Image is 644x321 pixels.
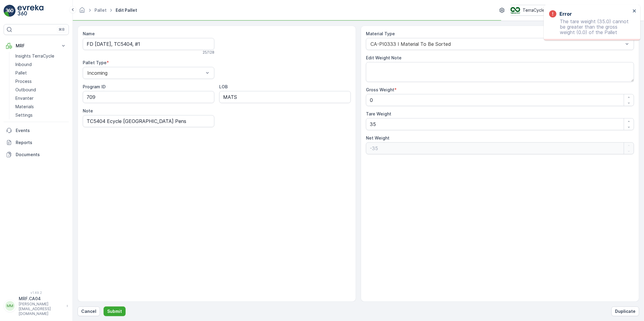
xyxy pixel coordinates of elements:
[4,40,69,52] button: MRF
[78,307,100,316] button: Cancel
[511,7,520,14] img: TC_8rdWMmT_gp9TRR3.png
[4,149,69,161] a: Documents
[83,60,107,65] label: Pallet Type
[4,5,16,17] img: logo
[15,95,34,101] p: Envanter
[19,296,63,302] p: MRF.CA04
[15,112,33,118] p: Settings
[511,5,639,16] button: TerraCycle- CA04-[GEOGRAPHIC_DATA] MRF(-05:00)
[366,87,394,92] label: Gross Weight
[5,301,15,311] div: MM
[15,104,34,110] p: Materials
[19,302,63,316] p: [PERSON_NAME][EMAIL_ADDRESS][DOMAIN_NAME]
[13,102,69,111] a: Materials
[104,307,126,316] button: Submit
[83,31,95,36] label: Name
[16,127,66,134] p: Events
[81,308,96,314] p: Cancel
[15,61,32,68] p: Inbound
[114,7,138,13] span: Edit Pallet
[366,31,395,36] label: Material Type
[13,52,69,60] a: Insights TerraCycle
[83,84,106,89] label: Program ID
[95,8,107,13] a: Pallet
[83,108,93,113] label: Note
[16,43,57,49] p: MRF
[18,5,43,17] img: logo_light-DOdMpM7g.png
[523,7,614,13] p: TerraCycle- CA04-[GEOGRAPHIC_DATA] MRF
[15,53,54,59] p: Insights TerraCycle
[13,60,69,69] a: Inbound
[366,135,389,140] label: Net Weight
[4,124,69,137] a: Events
[107,308,122,314] p: Submit
[13,69,69,77] a: Pallet
[13,86,69,94] a: Outbound
[4,296,69,316] button: MMMRF.CA04[PERSON_NAME][EMAIL_ADDRESS][DOMAIN_NAME]
[16,140,66,146] p: Reports
[219,84,228,89] label: LOB
[611,307,639,316] button: Duplicate
[13,77,69,86] a: Process
[15,78,32,84] p: Process
[79,9,85,14] a: Homepage
[15,70,27,76] p: Pallet
[559,10,572,17] h3: Error
[16,152,66,158] p: Documents
[13,111,69,119] a: Settings
[615,308,636,314] p: Duplicate
[4,137,69,149] a: Reports
[13,94,69,102] a: Envanter
[366,55,402,60] label: Edit Weight Note
[4,291,69,294] span: v 1.49.2
[366,111,391,116] label: Tare Weight
[549,19,631,35] p: The tare weight (35.0) cannot be greater than the gross weight (0.0) of the Pallet
[59,27,65,32] p: ⌘B
[203,50,214,55] p: 25 / 128
[15,87,36,93] p: Outbound
[633,8,637,14] button: close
